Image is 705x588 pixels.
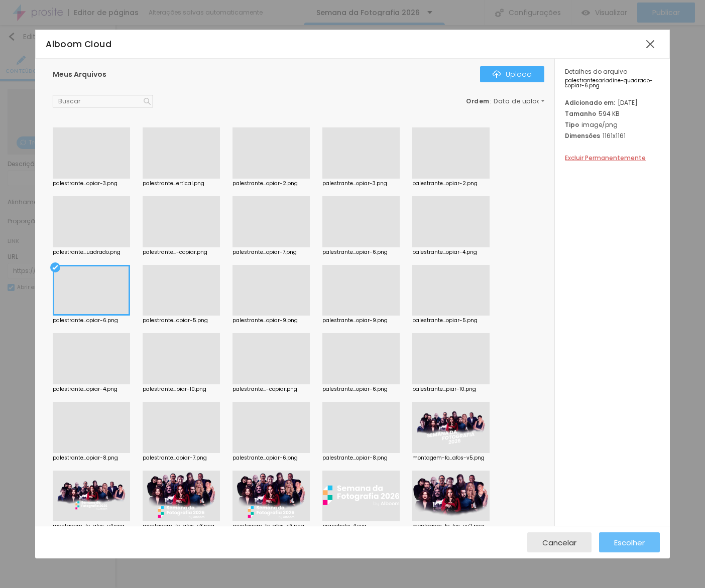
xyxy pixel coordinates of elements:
img: Icone [493,70,501,78]
div: palestrante...opiar-2.png [232,181,310,186]
div: palestrante...ertical.png [143,181,220,186]
div: [DATE] [565,98,659,107]
span: Excluir Permanentemente [565,154,646,162]
img: Icone [144,98,151,105]
span: Adicionado em: [565,98,615,107]
span: palestrantesariadine-quadrado-copiar-6.png [565,78,659,88]
button: Escolher [599,532,660,552]
div: montagem-fo...afos-v5.png [412,456,490,461]
div: montagem-fo...afos-v3.png [143,524,220,529]
button: IconeUpload [480,66,544,82]
div: palestrante...opiar-9.png [232,318,310,323]
span: Dimensões [565,131,600,140]
div: palestrante...piar-10.png [412,387,490,392]
div: palestrante...opiar-2.png [412,181,490,186]
div: palestrante...opiar-9.png [322,318,400,323]
div: palestrante...opiar-7.png [143,456,220,461]
div: image/png [565,120,659,129]
div: palestrante...-copiar.png [143,250,220,255]
div: 1161x1161 [565,131,659,140]
div: montagem-fo...afos-v3.png [232,524,310,529]
div: palestrante...opiar-6.png [322,250,400,255]
span: Detalhes do arquivo [565,67,627,76]
div: palestrante...opiar-8.png [53,456,130,461]
span: Tamanho [565,109,596,118]
span: Alboom Cloud [46,38,111,50]
button: Cancelar [527,532,592,552]
div: palestrante...opiar-5.png [143,318,220,323]
div: palestrante...opiar-6.png [53,318,130,323]
div: palestrante...opiar-4.png [53,387,130,392]
div: prancheta-4.svg [322,524,400,529]
span: Tipo [565,120,579,129]
div: palestrante...-copiar.png [232,387,310,392]
div: palestrante...opiar-6.png [322,387,400,392]
div: montagem-fo...afos-v4.png [53,524,130,529]
div: palestrante...opiar-7.png [232,250,310,255]
div: palestrante...piar-10.png [143,387,220,392]
span: Cancelar [542,538,576,547]
div: palestrante...opiar-3.png [53,181,130,186]
div: : [466,98,544,104]
div: palestrante...opiar-4.png [412,250,490,255]
div: palestrante...uadrado.png [53,250,130,255]
div: 594 KB [565,109,659,118]
div: palestrante...opiar-5.png [412,318,490,323]
input: Buscar [53,95,153,108]
div: palestrante...opiar-8.png [322,456,400,461]
span: Data de upload [494,98,546,104]
div: palestrante...opiar-6.png [232,456,310,461]
div: palestrante...opiar-3.png [322,181,400,186]
span: Meus Arquivos [53,69,106,79]
span: Ordem [466,97,490,105]
div: Upload [493,70,532,78]
div: montagem-fo...fos-vv2.png [412,524,490,529]
span: Escolher [614,538,645,547]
